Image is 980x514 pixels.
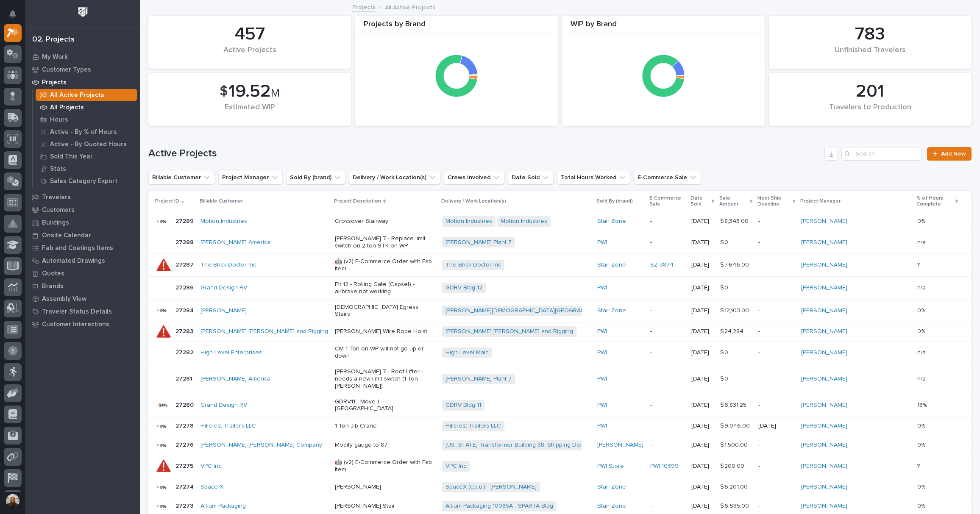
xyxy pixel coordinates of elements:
a: [PERSON_NAME] [801,349,847,356]
p: Delivery / Work Location(s) [441,197,506,206]
a: High Level Enterprises [200,349,262,356]
div: 783 [783,24,957,45]
p: - [758,307,794,314]
div: Active Projects [163,46,337,64]
a: Motion Industries [200,218,247,225]
a: PWI [597,239,607,246]
a: [PERSON_NAME] [801,483,847,491]
p: [DATE] [691,442,713,449]
p: - [758,261,794,269]
div: Notifications [11,10,22,24]
p: [DATE] [691,218,713,225]
button: users-avatar [4,492,22,510]
a: [PERSON_NAME] [801,239,847,246]
p: - [650,402,685,409]
a: Hours [33,114,140,125]
a: Altium Packaging [200,503,246,510]
div: 457 [163,24,337,45]
p: $ 0 [720,347,730,356]
p: [DATE] [691,422,713,430]
p: 27280 [175,400,195,409]
p: - [758,218,794,225]
div: Travelers to Production [783,103,957,121]
p: [DEMOGRAPHIC_DATA] Egress Stairs [335,304,435,318]
span: Add New [941,151,966,157]
p: 27273 [175,501,195,510]
a: [PERSON_NAME] [801,218,847,225]
p: [PERSON_NAME] Wire Rope Hoist [335,328,435,335]
a: [PERSON_NAME] [801,503,847,510]
p: [DATE] [691,463,713,470]
p: $ 8,343.00 [720,216,750,225]
a: The Brick Doctor Inc [200,261,256,269]
p: 27288 [175,237,195,246]
a: PWI [597,422,607,430]
p: - [758,375,794,383]
a: PWI [597,375,607,383]
p: 0% [917,421,927,430]
a: Stair Zone [597,261,626,269]
h1: Active Projects [148,147,821,160]
p: Assembly View [42,295,86,303]
p: Sold By (brand) [596,197,633,206]
p: Fab and Coatings Items [42,244,113,252]
a: [PERSON_NAME] [PERSON_NAME] and Rigging [445,328,573,335]
a: Stair Zone [597,218,626,225]
a: PWI [597,349,607,356]
p: Traveler Status Details [42,308,112,316]
p: - [758,463,794,470]
p: n/a [917,374,927,383]
a: The Brick Doctor Inc [445,261,501,269]
p: - [650,239,685,246]
a: PWI [597,284,607,292]
p: [PERSON_NAME] 7 - Roof Lifter - needs a new limit switch (1 Ton [PERSON_NAME]) [335,368,435,389]
p: - [650,284,685,292]
a: Grand Design RV [200,284,247,292]
p: - [758,442,794,449]
p: Modify gauge to 87" [335,442,435,449]
a: [PERSON_NAME] [PERSON_NAME] and Rigging [200,328,328,335]
a: Sales Category Export [33,175,140,187]
a: [PERSON_NAME] [801,422,847,430]
a: Customers [25,203,140,216]
p: [PERSON_NAME] 7 - Replace limit switch on 2-ton STK on WP [335,235,435,250]
p: E-Commerce Sale [649,194,685,209]
p: 0% [917,501,927,510]
p: Active - By % of Hours [50,128,117,136]
button: Total Hours Worked [557,171,630,184]
div: 02. Projects [32,35,75,44]
a: [PERSON_NAME] [801,442,847,449]
p: $ 6,201.00 [720,482,749,491]
p: [DATE] [691,307,713,314]
p: Project Manager [800,197,841,206]
a: Travelers [25,191,140,203]
p: Buildings [42,219,69,227]
p: 0% [917,216,927,225]
p: n/a [917,347,927,356]
p: [PERSON_NAME] [335,483,435,491]
a: [PERSON_NAME] [801,402,847,409]
p: 0% [917,326,927,335]
p: All Projects [50,104,84,111]
a: [PERSON_NAME] [801,307,847,314]
tr: 2727427274 Space X [PERSON_NAME]SpaceX (c.p.u.) - [PERSON_NAME] Stair Zone -[DATE]$ 6,201.00$ 6,2... [148,478,972,497]
a: PWI 10399 [650,463,679,470]
p: $ 0 [720,283,730,292]
button: Delivery / Work Location(s) [349,171,440,184]
p: Hours [50,116,68,124]
a: Space X [200,483,223,491]
a: PWI [597,328,607,335]
p: - [758,503,794,510]
p: 27289 [175,216,195,225]
p: All Active Projects [50,92,104,99]
tr: 2728127281 [PERSON_NAME] America [PERSON_NAME] 7 - Roof Lifter - needs a new limit switch (1 Ton ... [148,364,972,394]
a: All Projects [33,101,140,113]
p: Crossover Stairway [335,218,435,225]
button: Sold By (brand) [286,171,345,184]
p: 1 Ton Jib Crane [335,422,435,430]
p: Plt 12 - Rolling Gate (Capset) - airbrake not working [335,281,435,295]
a: VPC Inc [200,463,221,470]
p: 13% [917,400,929,409]
p: Projects [42,79,67,86]
p: GDRV11 - Move 1 [GEOGRAPHIC_DATA] [335,398,435,413]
